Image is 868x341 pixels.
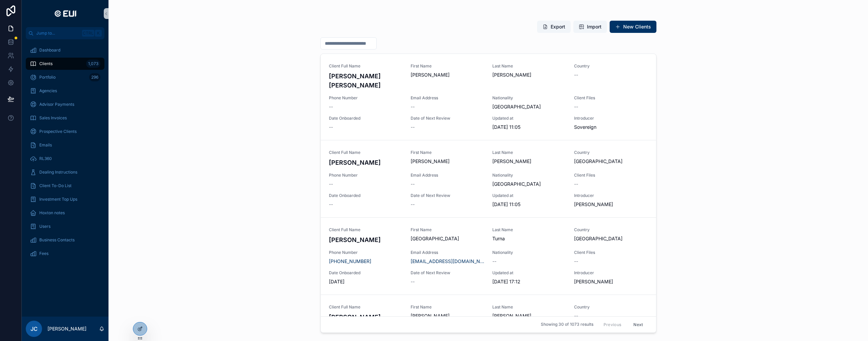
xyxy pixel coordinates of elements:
[329,173,402,178] span: Phone Number
[26,207,104,219] a: Hoxton notes
[411,173,484,178] span: Email Address
[26,125,104,138] a: Prospective Clients
[39,88,57,94] span: Agencies
[541,322,593,327] span: Showing 30 of 1073 results
[537,21,571,33] button: Export
[39,129,77,134] span: Prospective Clients
[329,313,402,322] h4: [PERSON_NAME]
[574,173,648,178] span: Client Files
[574,201,648,208] span: [PERSON_NAME]
[321,140,656,217] a: Client Full Name[PERSON_NAME]First Name[PERSON_NAME]Last Name[PERSON_NAME]Country[GEOGRAPHIC_DATA...
[82,30,94,37] span: Ctrl
[329,278,402,285] span: [DATE]
[492,150,566,155] span: Last Name
[492,304,566,310] span: Last Name
[329,116,402,121] span: Date Onboarded
[39,47,60,53] span: Dashboard
[89,73,100,81] div: 296
[329,258,371,265] a: [PHONE_NUMBER]
[573,21,607,33] button: Import
[492,181,541,187] span: [GEOGRAPHIC_DATA]
[26,71,104,83] a: Portfolio296
[26,247,104,260] a: Fees
[492,116,566,121] span: Updated at
[411,227,484,233] span: First Name
[411,124,415,131] span: --
[492,158,566,165] span: [PERSON_NAME]
[39,169,77,175] span: Dealing Instructions
[26,58,104,70] a: Clients1,073
[329,158,402,167] h4: [PERSON_NAME]
[574,158,648,165] span: [GEOGRAPHIC_DATA]
[574,181,578,187] span: --
[411,313,484,319] span: [PERSON_NAME]
[492,270,566,276] span: Updated at
[411,103,415,110] span: --
[39,210,65,216] span: Hoxton notes
[574,150,648,155] span: Country
[411,95,484,101] span: Email Address
[574,304,648,310] span: Country
[26,180,104,192] a: Client To-Do List
[329,304,402,310] span: Client Full Name
[574,95,648,101] span: Client Files
[574,250,648,255] span: Client Files
[329,72,402,90] h4: [PERSON_NAME] [PERSON_NAME]
[492,63,566,69] span: Last Name
[329,270,402,276] span: Date Onboarded
[492,227,566,233] span: Last Name
[411,158,484,165] span: [PERSON_NAME]
[492,313,566,319] span: [PERSON_NAME]
[574,227,648,233] span: Country
[610,21,656,33] button: New Clients
[26,139,104,151] a: Emails
[26,220,104,233] a: Users
[329,201,333,208] span: --
[329,227,402,233] span: Client Full Name
[574,193,648,198] span: Introducer
[31,325,38,333] span: JC
[26,27,104,39] button: Jump to...CtrlK
[411,270,484,276] span: Date of Next Review
[22,39,108,268] div: scrollable content
[47,325,86,332] p: [PERSON_NAME]
[411,258,484,265] a: [EMAIL_ADDRESS][DOMAIN_NAME]
[411,250,484,255] span: Email Address
[39,251,48,256] span: Fees
[26,85,104,97] a: Agencies
[39,183,72,188] span: Client To-Do List
[492,258,496,265] span: --
[96,31,101,36] span: K
[39,61,53,66] span: Clients
[411,116,484,121] span: Date of Next Review
[26,166,104,178] a: Dealing Instructions
[26,234,104,246] a: Business Contacts
[492,250,566,255] span: Nationality
[574,124,648,131] span: Sovereign
[26,112,104,124] a: Sales Invoices
[39,75,56,80] span: Portfolio
[411,181,415,187] span: --
[492,193,566,198] span: Updated at
[574,116,648,121] span: Introducer
[26,193,104,205] a: Investment Top Ups
[492,201,566,208] span: [DATE] 11:05
[411,63,484,69] span: First Name
[329,63,402,69] span: Client Full Name
[411,201,415,208] span: --
[36,31,79,36] span: Jump to...
[492,103,541,110] span: [GEOGRAPHIC_DATA]
[411,235,484,242] span: [GEOGRAPHIC_DATA]
[329,250,402,255] span: Phone Number
[492,278,566,285] span: [DATE] 17:12
[329,150,402,155] span: Client Full Name
[39,197,77,202] span: Investment Top Ups
[39,224,51,229] span: Users
[411,193,484,198] span: Date of Next Review
[329,95,402,101] span: Phone Number
[411,72,484,78] span: [PERSON_NAME]
[411,278,415,285] span: --
[411,304,484,310] span: First Name
[86,60,100,68] div: 1,073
